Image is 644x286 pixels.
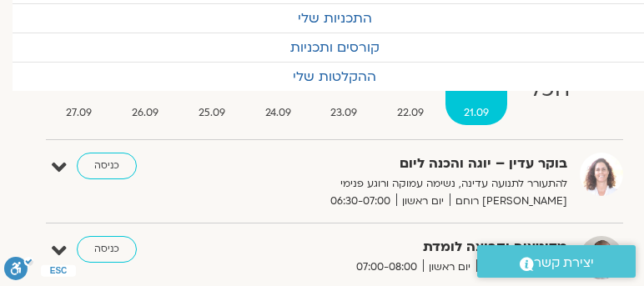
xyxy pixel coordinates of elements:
span: יום ראשון [423,258,476,276]
span: 06:30-07:00 [325,193,396,210]
a: א21.09 [445,58,507,125]
span: 22.09 [379,104,442,122]
span: [PERSON_NAME] רוחם [450,193,567,210]
span: יום ראשון [396,193,450,210]
span: 24.09 [247,104,309,122]
a: ה25.09 [180,58,244,125]
a: ג23.09 [313,58,376,125]
a: הכל [511,58,588,125]
a: יצירת קשר [477,245,636,278]
a: ב22.09 [379,58,442,125]
span: 21.09 [445,104,507,122]
a: כניסה [77,153,137,179]
a: כניסה [77,236,137,263]
strong: בוקר עדין – יוגה והכנה ליום [274,153,567,175]
a: ו26.09 [113,58,177,125]
strong: מדיטציה וקבוצה לומדת [274,236,567,258]
a: ש27.09 [48,58,110,125]
p: להתעורר לתנועה עדינה, נשימה עמוקה ורוגע פנימי [274,175,567,193]
span: יצירת קשר [534,252,594,274]
span: 27.09 [48,104,110,122]
a: ד24.09 [247,58,309,125]
span: 07:00-08:00 [350,258,423,276]
span: 25.09 [180,104,244,122]
span: 26.09 [113,104,177,122]
span: 23.09 [313,104,376,122]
